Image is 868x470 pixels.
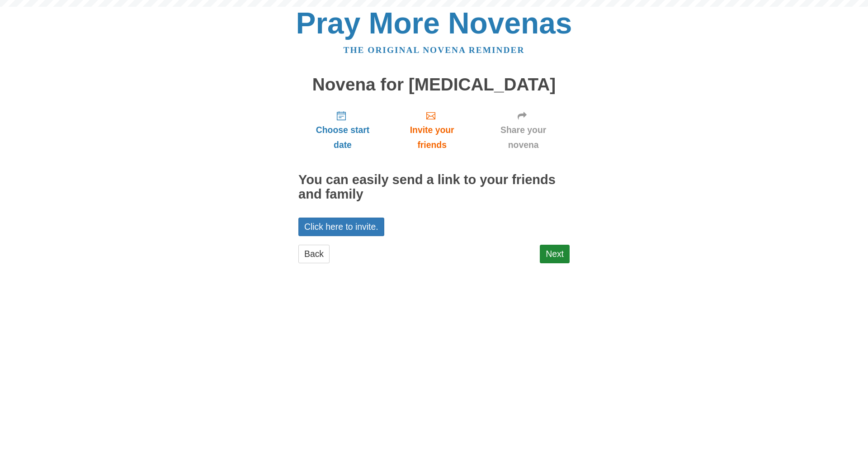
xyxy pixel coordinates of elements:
[486,123,561,152] span: Share your novena
[344,45,525,55] a: The original novena reminder
[387,103,477,157] a: Invite your friends
[477,103,570,157] a: Share your novena
[540,245,570,263] a: Next
[298,75,570,95] h1: Novena for [MEDICAL_DATA]
[396,123,468,152] span: Invite your friends
[298,218,384,236] a: Click here to invite.
[298,245,330,263] a: Back
[307,123,378,152] span: Choose start date
[298,103,387,157] a: Choose start date
[298,173,570,202] h2: You can easily send a link to your friends and family
[296,6,572,40] a: Pray More Novenas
